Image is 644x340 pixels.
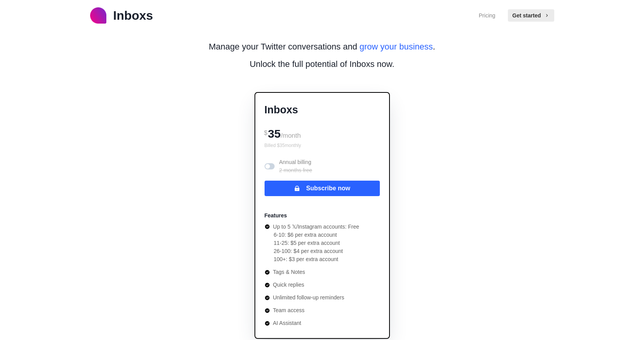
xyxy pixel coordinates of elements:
p: 2 months free [279,166,313,174]
p: Features [265,212,287,220]
img: logo [90,7,106,24]
li: Quick replies [265,281,359,289]
li: 26-100: $4 per extra account [274,247,359,255]
p: Billed $ 35 monthly [265,142,380,149]
span: /month [281,132,301,139]
p: Up to 5 𝕏/Instagram accounts: Free [273,223,359,231]
span: $ [264,130,268,136]
button: Subscribe now [265,181,380,196]
li: AI Assistant [265,319,359,327]
li: 100+: $3 per extra account [274,255,359,263]
a: logoInboxs [90,6,153,25]
li: 6-10: $6 per extra account [274,231,359,239]
a: Pricing [479,12,495,20]
li: Tags & Notes [265,268,359,276]
li: Team access [265,306,359,314]
div: 35 [265,124,380,142]
p: Inboxs [265,102,380,118]
p: Manage your Twitter conversations and . [209,40,435,53]
span: grow your business [360,42,433,51]
p: Unlock the full potential of Inboxs now. [249,58,394,70]
li: Unlimited follow-up reminders [265,294,359,302]
li: 11-25: $5 per extra account [274,239,359,247]
button: Get started [508,9,554,22]
p: Annual billing [279,158,313,174]
p: Inboxs [113,6,153,25]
